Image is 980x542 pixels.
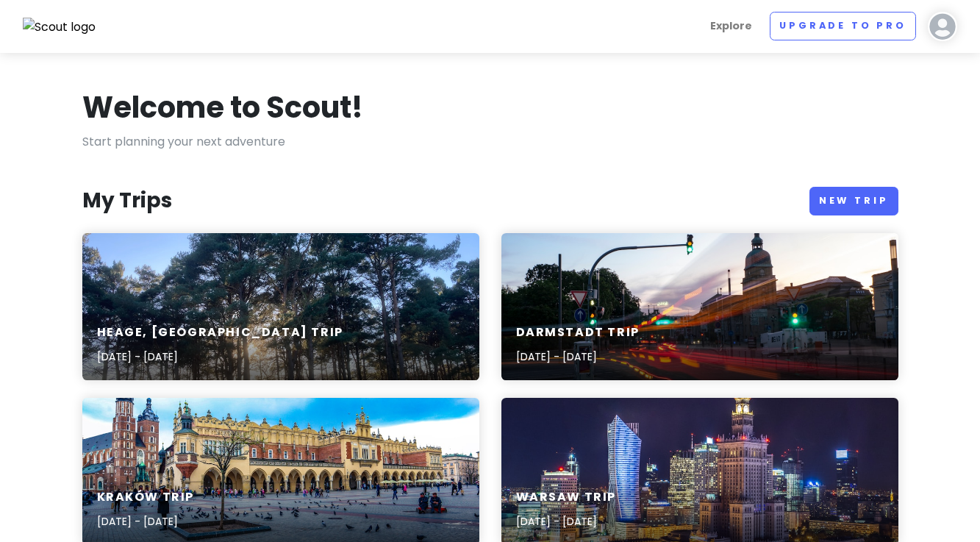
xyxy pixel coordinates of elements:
[770,12,916,40] a: Upgrade to Pro
[97,490,195,505] h6: Kraków Trip
[516,513,617,529] p: [DATE] - [DATE]
[97,325,343,340] h6: Heage, [GEOGRAPHIC_DATA] Trip
[82,233,479,380] a: the sun is shining through the trees in the forestHeage, [GEOGRAPHIC_DATA] Trip[DATE] - [DATE]
[82,132,898,151] p: Start planning your next adventure
[501,233,898,380] a: a city street with traffic lights and a clock tower in the backgroundDarmstadt Trip[DATE] - [DATE]
[82,188,172,214] h3: My Trips
[97,513,195,529] p: [DATE] - [DATE]
[809,187,898,215] a: New Trip
[23,18,96,37] img: Scout logo
[97,349,343,365] p: [DATE] - [DATE]
[928,12,957,41] img: User profile
[516,490,617,505] h6: Warsaw Trip
[704,12,758,40] a: Explore
[516,349,640,365] p: [DATE] - [DATE]
[516,325,640,340] h6: Darmstadt Trip
[82,88,363,126] h1: Welcome to Scout!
